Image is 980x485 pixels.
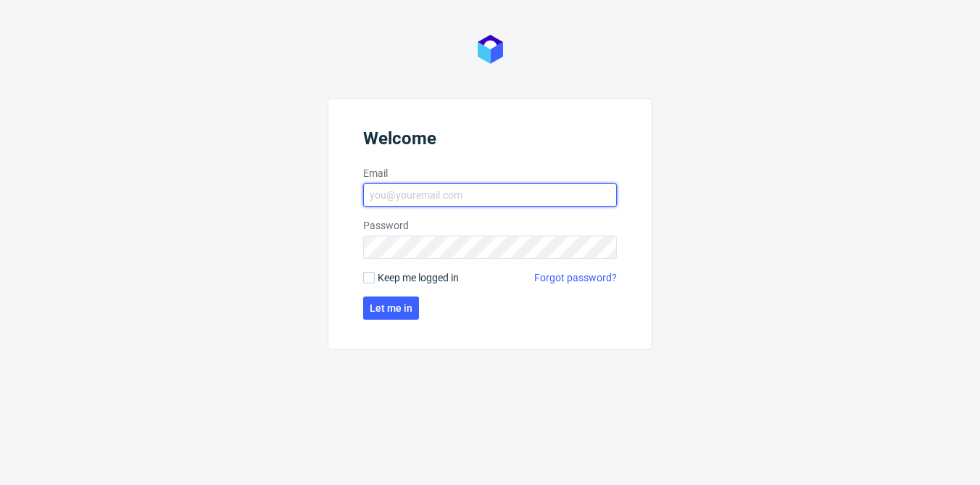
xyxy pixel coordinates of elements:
[378,270,459,285] span: Keep me logged in
[363,166,617,181] label: Email
[363,183,617,207] input: you@youremail.com
[363,218,617,233] label: Password
[370,303,412,313] span: Let me in
[363,128,617,154] header: Welcome
[363,297,419,320] button: Let me in
[534,270,617,285] a: Forgot password?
